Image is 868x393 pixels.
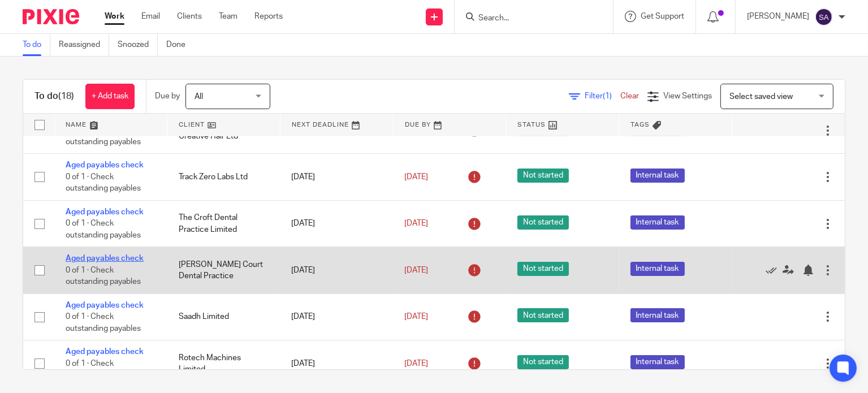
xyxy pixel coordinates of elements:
span: View Settings [663,92,712,100]
td: [DATE] [280,200,393,247]
h1: To do [34,90,74,102]
span: Not started [517,215,569,230]
a: Work [105,11,124,22]
span: Not started [517,262,569,276]
a: Aged payables check [66,301,144,309]
td: Rotech Machines Limited [167,340,280,387]
a: Email [141,11,160,22]
span: Internal task [631,215,685,230]
a: Snoozed [118,34,158,56]
span: 0 of 1 · Check outstanding payables [66,219,141,239]
span: 0 of 1 · Check outstanding payables [66,266,141,286]
td: [PERSON_NAME] Court Dental Practice [167,247,280,293]
span: All [195,93,203,101]
td: Track Zero Labs Ltd [167,154,280,200]
a: Aged payables check [66,254,144,262]
span: [DATE] [404,313,428,321]
td: The Croft Dental Practice Limited [167,200,280,247]
a: Clear [620,92,639,100]
td: [DATE] [280,340,393,387]
span: Not started [517,169,569,183]
a: Team [219,11,237,22]
span: 0 of 1 · Check outstanding payables [66,173,141,193]
a: + Add task [85,84,135,109]
a: Aged payables check [66,348,144,356]
a: Aged payables check [66,161,144,169]
span: Internal task [631,169,685,183]
span: 0 of 1 · Check outstanding payables [66,313,141,332]
a: Aged payables check [66,208,144,216]
p: [PERSON_NAME] [747,11,809,22]
span: Internal task [631,355,685,369]
span: Select saved view [729,93,793,101]
span: Not started [517,308,569,322]
span: Internal task [631,262,685,276]
span: 0 of 1 · Check outstanding payables [66,360,141,379]
span: (1) [603,92,612,100]
a: Done [166,34,194,56]
span: Internal task [631,308,685,322]
a: Clients [177,11,202,22]
span: Not started [517,355,569,369]
td: [DATE] [280,293,393,340]
a: Reports [254,11,283,22]
span: [DATE] [404,360,428,368]
span: [DATE] [404,266,428,274]
span: [DATE] [404,219,428,227]
p: Due by [155,90,180,102]
a: Reassigned [59,34,109,56]
span: Tags [631,122,650,128]
a: Mark as done [766,265,783,276]
input: Search [477,14,579,24]
a: To do [23,34,50,56]
img: Pixie [23,9,79,24]
span: [DATE] [404,173,428,181]
td: [DATE] [280,154,393,200]
img: svg%3E [815,8,833,26]
span: Filter [585,92,620,100]
td: [DATE] [280,247,393,293]
td: Saadh Limited [167,293,280,340]
span: (18) [58,92,74,101]
span: Get Support [641,12,684,20]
